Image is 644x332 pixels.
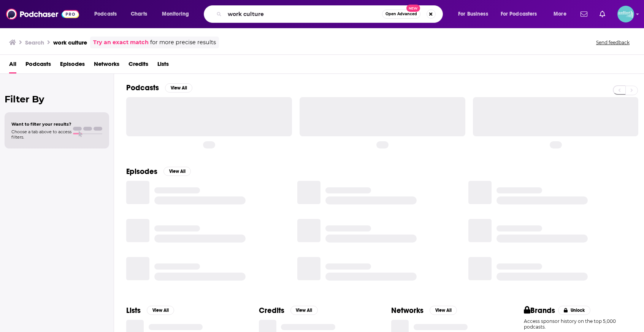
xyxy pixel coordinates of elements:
[94,58,119,73] a: Networks
[150,38,216,47] span: for more precise results
[163,167,191,176] button: View All
[577,8,590,21] a: Show notifications dropdown
[211,5,450,23] div: Search podcasts, credits, & more...
[617,6,634,22] span: Logged in as JessicaPellien
[126,83,159,93] h2: Podcasts
[596,8,608,21] a: Show notifications dropdown
[225,8,382,20] input: Search podcasts, credits, & more...
[617,6,634,22] button: Show profile menu
[6,7,79,21] img: Podchaser - Follow, Share and Rate Podcasts
[453,8,498,20] button: open menu
[391,306,457,315] a: NetworksView All
[93,38,149,47] a: Try an exact match
[406,5,420,12] span: New
[25,58,51,73] a: Podcasts
[430,306,457,315] button: View All
[128,58,148,73] a: Credits
[126,167,191,176] a: EpisodesView All
[126,8,152,20] a: Charts
[594,39,632,46] button: Send feedback
[259,306,284,315] h2: Credits
[458,9,488,19] span: For Business
[290,306,318,315] button: View All
[5,94,109,105] h2: Filter By
[391,306,424,315] h2: Networks
[385,12,417,16] span: Open Advanced
[126,306,141,315] h2: Lists
[89,8,127,20] button: open menu
[496,8,548,20] button: open menu
[126,306,174,315] a: ListsView All
[554,9,566,19] span: More
[524,318,632,330] p: Access sponsor history on the top 5,000 podcasts.
[147,306,174,315] button: View All
[259,306,318,315] a: CreditsView All
[157,8,199,20] button: open menu
[126,167,157,176] h2: Episodes
[501,9,537,19] span: For Podcasters
[617,6,634,22] img: User Profile
[53,39,87,46] h3: work culture
[524,306,555,315] h2: Brands
[25,39,44,46] h3: Search
[11,129,71,140] span: Choose a tab above to access filters.
[165,83,192,93] button: View All
[157,58,169,73] a: Lists
[94,9,117,19] span: Podcasts
[382,10,420,19] button: Open AdvancedNew
[548,8,576,20] button: open menu
[11,121,71,127] span: Want to filter your results?
[60,58,85,73] a: Episodes
[131,9,147,19] span: Charts
[558,306,590,315] button: Unlock
[126,83,192,93] a: PodcastsView All
[162,9,189,19] span: Monitoring
[9,58,16,73] a: All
